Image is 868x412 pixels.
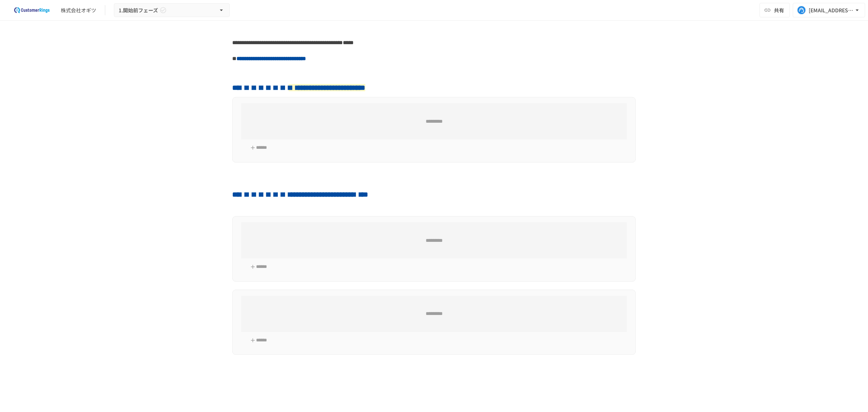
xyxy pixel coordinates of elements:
img: 2eEvPB0nRDFhy0583kMjGN2Zv6C2P7ZKCFl8C3CzR0M [9,4,55,16]
div: 株式会社オギツ [61,7,96,14]
span: 1.開始前フェーズ [119,6,158,15]
button: 共有 [759,3,790,17]
div: [EMAIL_ADDRESS][DOMAIN_NAME] [809,6,854,15]
button: 1.開始前フェーズ [114,3,230,17]
span: 共有 [774,6,784,14]
button: [EMAIL_ADDRESS][DOMAIN_NAME] [793,3,865,17]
